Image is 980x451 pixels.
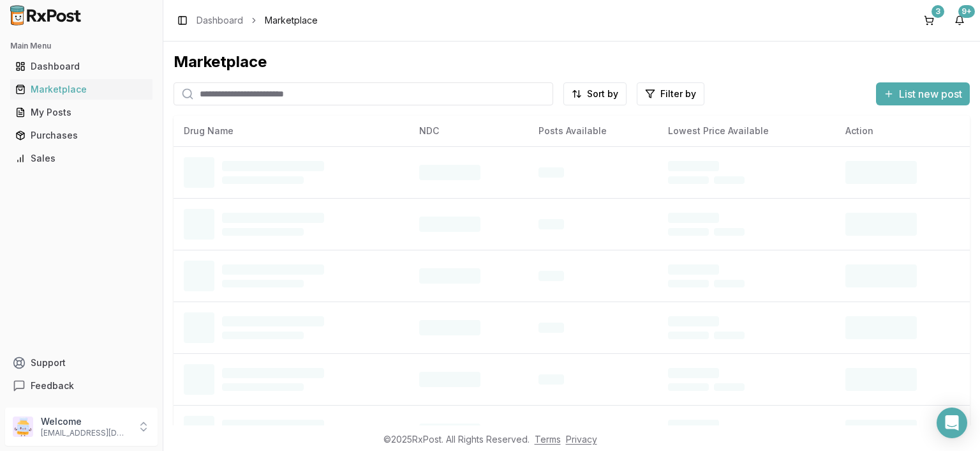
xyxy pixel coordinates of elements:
[15,83,147,96] div: Marketplace
[566,434,597,445] a: Privacy
[563,82,627,105] button: Sort by
[174,52,970,72] div: Marketplace
[197,14,243,27] a: Dashboard
[41,415,130,428] p: Welcome
[637,82,704,105] button: Filter by
[876,89,970,102] a: List new post
[5,5,87,26] img: RxPost Logo
[13,417,33,437] img: User avatar
[5,79,158,100] button: Marketplace
[41,428,130,438] p: [EMAIL_ADDRESS][DOMAIN_NAME]
[958,5,975,18] div: 9+
[899,86,962,102] span: List new post
[409,116,528,146] th: NDC
[835,116,970,146] th: Action
[15,106,147,119] div: My Posts
[5,351,158,374] button: Support
[15,129,147,142] div: Purchases
[5,102,158,123] button: My Posts
[5,148,158,169] button: Sales
[10,78,152,101] a: Marketplace
[265,14,318,27] span: Marketplace
[587,88,618,100] span: Sort by
[5,125,158,146] button: Purchases
[660,88,696,100] span: Filter by
[937,408,967,438] div: Open Intercom Messenger
[10,124,152,147] a: Purchases
[10,41,152,51] h2: Main Menu
[876,82,970,105] button: List new post
[174,116,409,146] th: Drug Name
[10,101,152,124] a: My Posts
[15,152,147,165] div: Sales
[919,10,939,31] button: 3
[949,10,970,31] button: 9+
[932,5,944,18] div: 3
[10,147,152,170] a: Sales
[5,56,158,77] button: Dashboard
[31,379,74,392] span: Feedback
[5,374,158,397] button: Feedback
[10,55,152,78] a: Dashboard
[15,60,147,73] div: Dashboard
[535,434,561,445] a: Terms
[658,116,835,146] th: Lowest Price Available
[528,116,658,146] th: Posts Available
[197,14,318,27] nav: breadcrumb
